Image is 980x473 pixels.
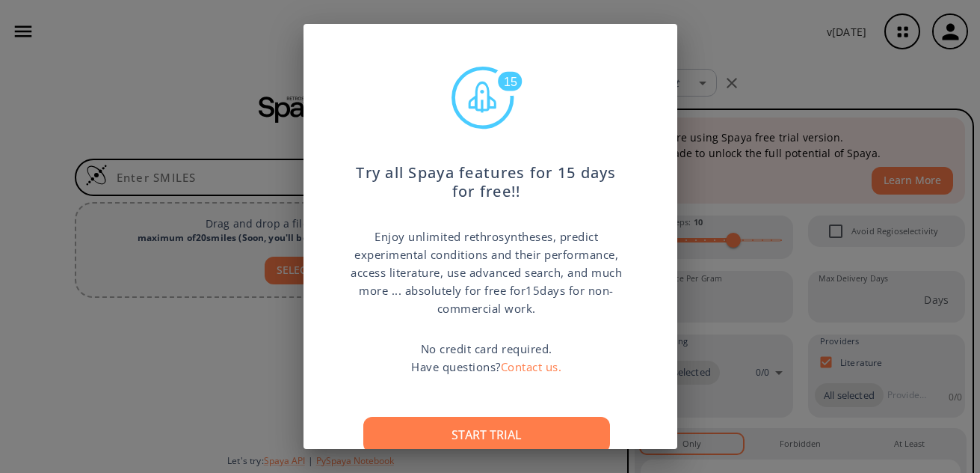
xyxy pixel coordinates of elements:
[348,228,625,317] p: Enjoy unlimited rethrosyntheses, predict experimental conditions and their performance, access li...
[504,76,517,88] text: 15
[501,359,562,374] a: Contact us.
[348,149,625,201] p: Try all Spaya features for 15 days for free!!
[363,417,610,453] button: Start trial
[411,340,561,376] p: No credit card required. Have questions?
